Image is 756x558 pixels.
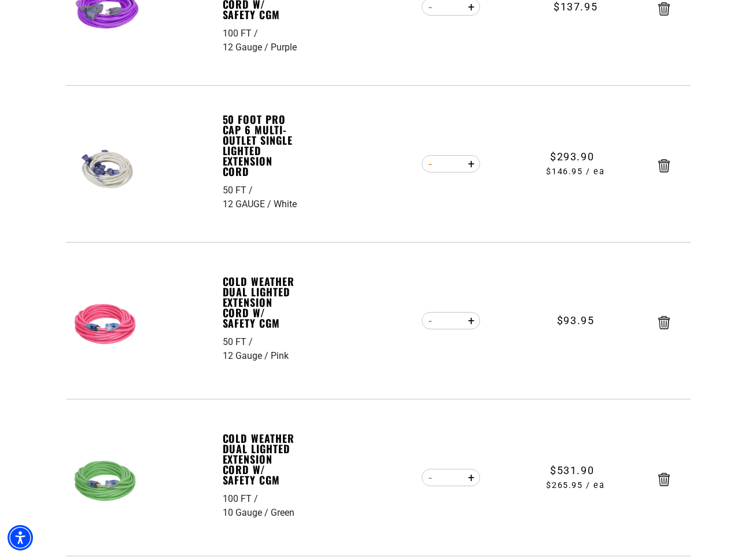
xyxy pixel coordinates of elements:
span: $293.90 [550,149,594,164]
div: Green [271,506,294,520]
div: 100 FT [223,492,260,506]
a: Cold Weather Dual Lighted Extension Cord w/ Safety CGM [223,433,303,485]
a: Remove Outdoor Dual Lighted 3-Outlet Extension Cord w/ Safety CGM - 100 FT / 12 Gauge / Purple [658,5,670,13]
img: white [71,132,143,205]
img: Pink [71,289,143,362]
input: Quantity for 50 Foot Pro Cap 6 Multi-Outlet Single Lighted Extension Cord [440,154,462,174]
div: Accessibility Menu [8,525,33,550]
div: 50 FT [223,335,255,349]
img: Green [71,446,143,519]
div: 10 Gauge [223,506,271,520]
a: Remove Cold Weather Dual Lighted Extension Cord w/ Safety CGM - 100 FT / 10 Gauge / Green [658,475,670,483]
div: 12 GAUGE [223,197,274,211]
div: 50 FT [223,183,255,197]
span: $265.95 / ea [514,479,637,492]
div: Purple [271,41,297,54]
div: White [274,197,297,211]
a: Cold Weather Dual Lighted Extension Cord w/ Safety CGM [223,276,303,328]
input: Quantity for Cold Weather Dual Lighted Extension Cord w/ Safety CGM [440,311,462,331]
div: 100 FT [223,27,260,41]
span: $531.90 [550,462,594,478]
a: Remove Cold Weather Dual Lighted Extension Cord w/ Safety CGM - 50 FT / 12 Gauge / Pink [658,318,670,326]
div: 12 Gauge [223,349,271,363]
a: 50 Foot Pro Cap 6 Multi-Outlet Single Lighted Extension Cord [223,114,303,177]
div: 12 Gauge [223,41,271,54]
input: Quantity for Cold Weather Dual Lighted Extension Cord w/ Safety CGM [440,468,462,487]
a: Remove 50 Foot Pro Cap 6 Multi-Outlet Single Lighted Extension Cord - 50 FT / 12 GAUGE / White [658,161,670,170]
span: $146.95 / ea [514,166,637,178]
span: $93.95 [557,313,595,328]
div: Pink [271,349,289,363]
